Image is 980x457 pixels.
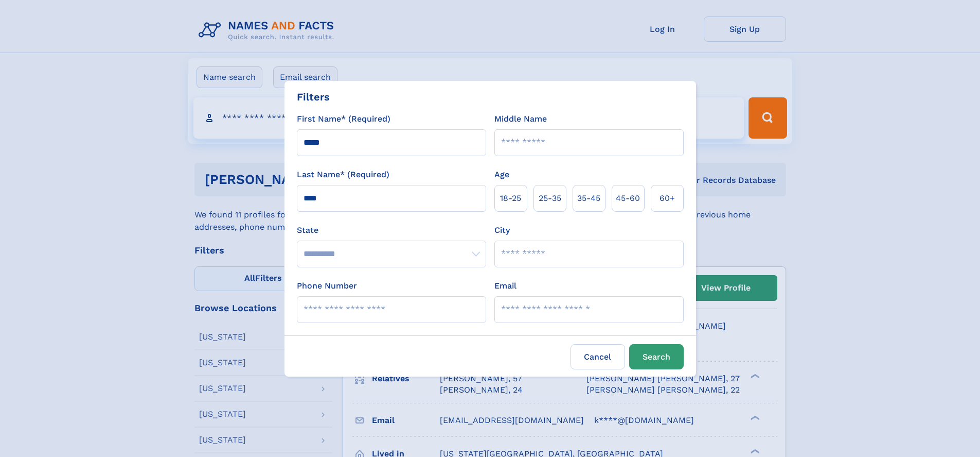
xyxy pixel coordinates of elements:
span: 60+ [660,192,675,205]
button: Search [629,344,684,369]
label: State [297,224,486,236]
span: 18‑25 [500,192,521,205]
label: Email [494,280,516,292]
div: Filters [297,89,330,105]
span: 45‑60 [616,192,640,205]
span: 35‑45 [577,192,600,205]
label: City [494,224,510,236]
label: Last Name* (Required) [297,168,389,181]
label: Cancel [571,344,625,369]
label: Age [494,168,509,181]
span: 25‑35 [539,192,561,205]
label: Phone Number [297,280,357,292]
label: Middle Name [494,113,547,125]
label: First Name* (Required) [297,113,390,125]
